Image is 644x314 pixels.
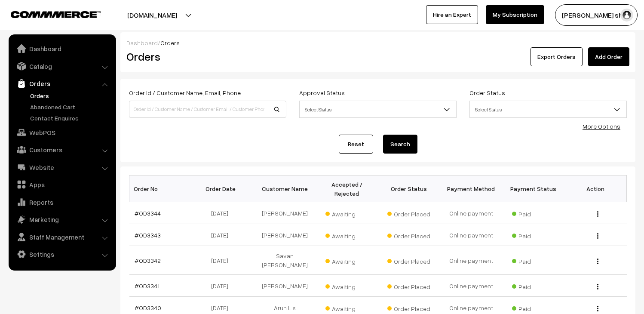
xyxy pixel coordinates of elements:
div: / [126,38,629,47]
td: [PERSON_NAME] [254,202,316,224]
td: [DATE] [191,202,254,224]
th: Payment Status [502,175,564,202]
button: [PERSON_NAME] sha… [555,4,638,26]
a: Contact Enquires [28,114,113,123]
a: Reports [11,194,113,210]
th: Customer Name [254,175,316,202]
a: COMMMERCE [11,9,86,19]
a: More Options [583,123,620,130]
img: Menu [597,211,598,217]
th: Accepted / Rejected [316,175,378,202]
td: Online payment [440,224,503,246]
span: Awaiting [325,255,368,266]
img: Menu [597,259,598,264]
span: Paid [512,302,555,313]
span: Awaiting [325,229,368,240]
td: Savan [PERSON_NAME] [254,246,316,275]
input: Order Id / Customer Name / Customer Email / Customer Phone [129,101,286,118]
td: [DATE] [191,275,254,297]
a: Apps [11,177,113,192]
a: WebPOS [11,125,113,140]
a: Settings [11,246,113,262]
img: user [620,9,633,22]
span: Select Status [300,102,456,117]
th: Action [564,175,627,202]
span: Orders [160,39,180,46]
span: Paid [512,255,555,266]
a: Add Order [588,47,629,66]
button: Search [383,135,417,154]
a: #OD3342 [135,257,161,264]
span: Order Placed [387,255,430,266]
span: Awaiting [325,207,368,219]
a: My Subscription [486,5,544,24]
a: Orders [11,76,113,91]
a: Marketing [11,212,113,227]
button: [DOMAIN_NAME] [97,4,207,26]
span: Paid [512,280,555,291]
a: #OD3344 [135,209,161,217]
span: Paid [512,207,555,219]
td: Online payment [440,275,503,297]
a: Dashboard [11,41,113,56]
button: Export Orders [531,47,583,66]
a: Catalog [11,58,113,74]
a: Customers [11,142,113,157]
a: #OD3340 [135,304,161,311]
img: Menu [597,306,598,311]
span: Awaiting [325,302,368,313]
span: Select Status [299,101,457,118]
a: Hire an Expert [426,5,478,24]
a: Website [11,160,113,175]
span: Order Placed [387,280,430,291]
span: Awaiting [325,280,368,291]
td: [DATE] [191,224,254,246]
span: Order Placed [387,302,430,313]
a: Orders [28,91,113,100]
a: Dashboard [126,39,158,46]
th: Order Date [191,175,254,202]
label: Order Status [469,88,505,97]
label: Approval Status [299,88,345,97]
td: [PERSON_NAME] [254,275,316,297]
th: Payment Method [440,175,503,202]
span: Order Placed [387,207,430,219]
a: #OD3343 [135,231,161,239]
img: Menu [597,233,598,239]
span: Select Status [470,102,626,117]
img: Menu [597,284,598,289]
td: Online payment [440,202,503,224]
td: [PERSON_NAME] [254,224,316,246]
span: Paid [512,229,555,240]
a: Reset [339,135,373,154]
span: Order Placed [387,229,430,240]
span: Select Status [469,101,627,118]
th: Order No [129,175,192,202]
a: Abandoned Cart [28,102,113,111]
td: [DATE] [191,246,254,275]
th: Order Status [378,175,440,202]
a: Staff Management [11,229,113,245]
label: Order Id / Customer Name, Email, Phone [129,88,241,97]
td: Online payment [440,246,503,275]
h2: Orders [126,50,285,63]
img: COMMMERCE [11,11,101,18]
a: #OD3341 [135,282,159,289]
